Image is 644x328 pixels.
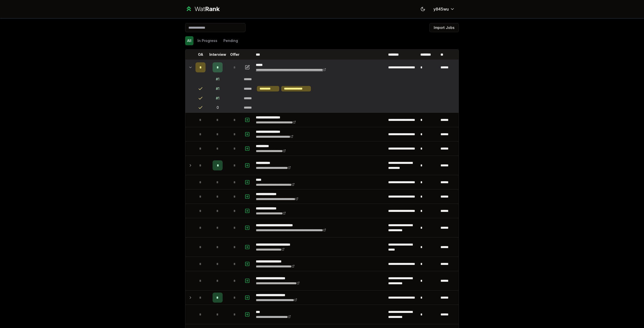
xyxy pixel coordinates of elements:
[230,52,239,57] p: Offer
[216,86,219,91] div: # 1
[208,103,228,112] td: 0
[195,36,219,45] button: In Progress
[429,23,459,32] button: Import Jobs
[185,36,193,45] button: All
[194,5,220,13] div: Wat
[216,77,219,82] div: # 1
[205,5,220,13] span: Rank
[433,6,449,12] span: y845wu
[185,5,220,13] a: WatRank
[209,52,226,57] p: Interview
[198,52,203,57] p: OA
[429,5,459,14] button: y845wu
[216,96,219,101] div: # 1
[221,36,240,45] button: Pending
